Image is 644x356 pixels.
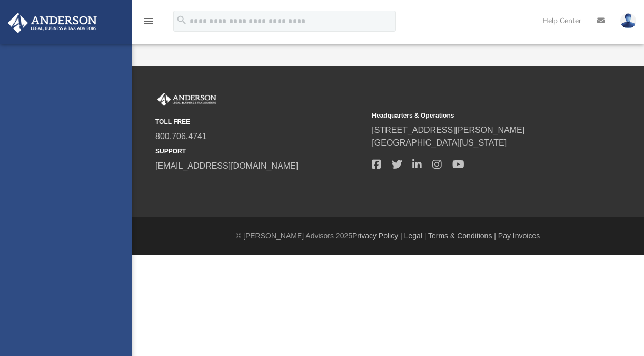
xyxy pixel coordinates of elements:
[372,138,507,147] a: [GEOGRAPHIC_DATA][US_STATE]
[155,161,298,170] a: [EMAIL_ADDRESS][DOMAIN_NAME]
[620,13,636,28] img: User Pic
[155,93,219,107] img: Anderson Advisors Platinum Portal
[404,232,427,240] a: Legal |
[155,132,207,141] a: 800.706.4741
[5,13,100,33] img: Anderson Advisors Platinum Portal
[428,232,496,240] a: Terms & Conditions |
[132,230,644,242] div: © [PERSON_NAME] Advisors 2025
[155,117,364,127] small: TOLL FREE
[176,14,187,26] i: search
[352,232,402,240] a: Privacy Policy |
[372,111,581,120] small: Headquarters & Operations
[142,15,155,27] i: menu
[372,126,524,134] a: [STREET_ADDRESS][PERSON_NAME]
[155,147,364,156] small: SUPPORT
[142,20,155,27] a: menu
[498,232,540,240] a: Pay Invoices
